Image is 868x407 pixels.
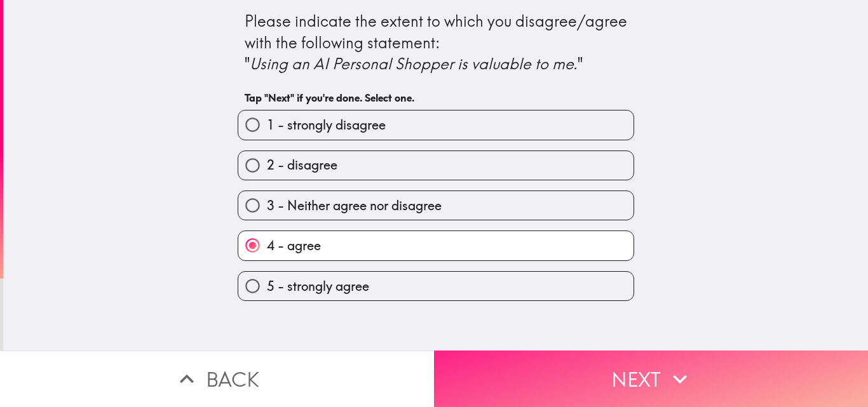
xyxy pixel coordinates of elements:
[238,272,634,300] button: 5 - strongly agree
[245,91,627,105] h6: Tap "Next" if you're done. Select one.
[238,231,634,260] button: 4 - agree
[434,350,868,407] button: Next
[245,11,627,75] div: Please indicate the extent to which you disagree/agree with the following statement: " "
[267,156,337,174] span: 2 - disagree
[267,197,442,215] span: 3 - Neither agree nor disagree
[267,237,321,255] span: 4 - agree
[250,54,578,73] i: Using an AI Personal Shopper is valuable to me.
[267,116,386,134] span: 1 - strongly disagree
[238,191,634,220] button: 3 - Neither agree nor disagree
[238,110,634,139] button: 1 - strongly disagree
[267,277,369,295] span: 5 - strongly agree
[238,151,634,180] button: 2 - disagree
